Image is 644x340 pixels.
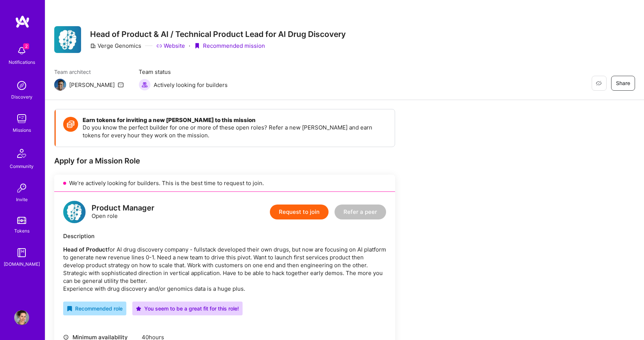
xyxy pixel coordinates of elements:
[63,334,69,340] i: icon Clock
[136,306,141,311] i: icon PurpleStar
[139,68,228,76] span: Team status
[54,68,124,76] span: Team architect
[136,305,239,312] div: You seem to be a great fit for this role!
[4,260,40,268] div: [DOMAIN_NAME]
[12,310,31,325] a: User Avatar
[23,43,29,49] span: 2
[92,204,154,212] div: Product Manager
[194,42,265,50] div: Recommended mission
[15,15,30,28] img: logo
[90,29,346,39] h3: Head of Product & AI / Technical Product Lead for AI Drug Discovery
[270,205,329,219] button: Request to join
[67,305,123,312] div: Recommended role
[63,246,108,253] strong: Head of Product
[14,111,29,126] img: teamwork
[83,117,387,124] h4: Earn tokens for inviting a new [PERSON_NAME] to this mission
[83,124,387,139] p: Do you know the perfect builder for one or more of these open roles? Refer a new [PERSON_NAME] an...
[154,81,228,89] span: Actively looking for builders
[54,156,395,166] div: Apply for a Mission Role
[14,310,29,325] img: User Avatar
[611,76,635,91] button: Share
[14,181,29,196] img: Invite
[63,246,386,293] p: for AI drug discovery company - fullstack developed their own drugs, but now are focusing on AI p...
[14,78,29,93] img: discovery
[335,205,386,219] button: Refer a peer
[54,79,66,91] img: Team Architect
[139,79,151,91] img: Actively looking for builders
[156,42,185,50] a: Website
[54,175,395,192] div: We’re actively looking for builders. This is the best time to request to join.
[10,162,34,170] div: Community
[63,117,78,132] img: Token icon
[14,245,29,260] img: guide book
[16,196,28,203] div: Invite
[11,93,33,101] div: Discovery
[13,144,31,162] img: Community
[9,58,35,66] div: Notifications
[118,82,124,88] i: icon Mail
[14,43,29,58] img: bell
[616,79,630,87] span: Share
[69,81,115,89] div: [PERSON_NAME]
[92,204,154,220] div: Open role
[67,306,72,311] i: icon RecommendedBadge
[90,43,96,49] i: icon CompanyGray
[596,80,602,86] i: icon EyeClosed
[194,43,200,49] i: icon PurpleRibbon
[90,42,141,50] div: Verge Genomics
[189,42,190,50] div: ·
[63,232,386,240] div: Description
[13,126,31,134] div: Missions
[63,201,86,223] img: logo
[17,217,26,224] img: tokens
[54,26,81,53] img: Company Logo
[14,227,30,235] div: Tokens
